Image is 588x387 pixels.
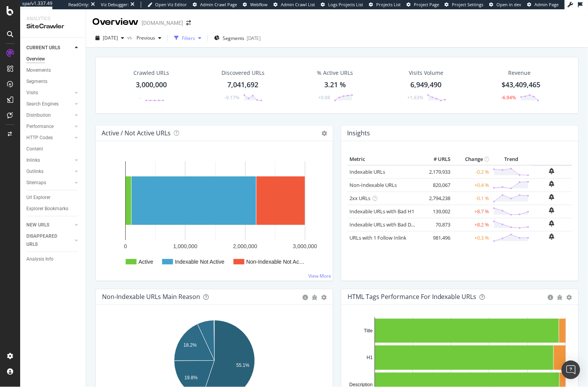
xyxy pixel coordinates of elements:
[102,154,327,275] svg: A chart.
[68,2,89,8] div: ReadOnly:
[369,2,401,8] a: Projects List
[26,55,45,63] div: Overview
[92,16,138,29] div: Overview
[26,179,46,187] div: Sitemaps
[452,165,491,179] td: -0.2 %
[227,80,258,90] div: 7,041,692
[549,168,555,174] div: bell-plus
[142,19,183,27] div: [DOMAIN_NAME]
[348,293,477,301] div: HTML Tags Performance for Indexable URLs
[421,178,452,192] td: 820,067
[26,156,40,164] div: Inlinks
[452,2,484,7] span: Project Settings
[26,111,51,119] div: Distribution
[502,94,516,101] div: -6.94%
[557,295,563,300] div: bug
[549,194,555,200] div: bell-plus
[243,2,268,8] a: Webflow
[233,243,257,249] text: 2,000,000
[421,218,452,231] td: 70,873
[367,355,373,361] text: H1
[535,2,559,7] span: Admin Page
[508,69,531,77] span: Revenue
[171,32,204,44] button: Filters
[318,94,330,101] div: +0.08
[452,205,491,218] td: +8.7 %
[155,2,187,7] span: Open Viz Editor
[92,32,127,44] button: [DATE]
[317,69,353,77] div: % Active URLs
[364,328,373,333] text: Title
[324,80,346,90] div: 3.21 %
[26,179,73,187] a: Sitemaps
[411,80,442,90] div: 6,949,490
[225,94,239,101] div: -0.17%
[452,154,491,165] th: Change
[414,2,439,7] span: Project Page
[26,100,73,108] a: Search Engines
[26,111,73,119] a: Distribution
[26,89,38,97] div: Visits
[407,94,423,101] div: +1.63%
[26,89,73,97] a: Visits
[491,154,531,165] th: Trend
[26,22,80,31] div: SiteCrawler
[562,361,580,379] div: Open Intercom Messenger
[549,233,555,240] div: bell-plus
[349,234,406,241] a: URLs with 1 Follow Inlink
[445,2,484,8] a: Project Settings
[26,145,43,153] div: Content
[193,2,237,8] a: Admin Crawl Page
[200,2,237,7] span: Admin Crawl Page
[26,232,66,249] div: DISAPPEARED URLS
[138,259,153,265] text: Active
[349,221,434,228] a: Indexable URLs with Bad Description
[26,16,80,22] div: Analytics
[349,168,385,175] a: Indexable URLs
[421,192,452,205] td: 2,794,238
[26,221,73,229] a: NEW URLS
[26,78,80,86] a: Segments
[26,66,51,74] div: Movements
[185,375,198,380] text: 19.8%
[26,66,80,74] a: Movements
[26,145,80,153] a: Content
[221,69,265,77] div: Discovered URLs
[26,205,80,213] a: Explorer Bookmarks
[211,32,264,44] button: Segments[DATE]
[26,168,73,176] a: Outlinks
[26,44,60,52] div: CURRENT URLS
[421,231,452,244] td: 981,496
[26,193,50,202] div: Url Explorer
[497,2,522,7] span: Open in dev
[567,295,572,300] div: gear
[349,195,370,202] a: 2xx URLs
[127,34,133,41] span: vs
[549,220,555,226] div: bell-plus
[103,35,118,41] span: 2025 Sep. 27th
[246,259,304,265] text: Non-Indexable Not Ac…
[133,35,155,41] span: Previous
[527,2,559,8] a: Admin Page
[173,243,197,249] text: 1,000,000
[321,2,363,8] a: Logs Projects List
[26,221,49,229] div: NEW URLS
[26,255,80,263] a: Analysis Info
[236,363,249,368] text: 55.1%
[452,218,491,231] td: +8.2 %
[147,2,187,8] a: Open Viz Editor
[140,94,141,101] div: -
[452,192,491,205] td: -0.1 %
[273,2,315,8] a: Admin Crawl List
[26,156,73,164] a: Inlinks
[421,165,452,179] td: 2,179,933
[489,2,522,8] a: Open in dev
[421,205,452,218] td: 139,002
[303,295,308,300] div: circle-info
[124,243,127,249] text: 0
[133,32,164,44] button: Previous
[101,2,129,8] div: Viz Debugger:
[26,168,43,176] div: Outlinks
[183,342,197,348] text: 18.2%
